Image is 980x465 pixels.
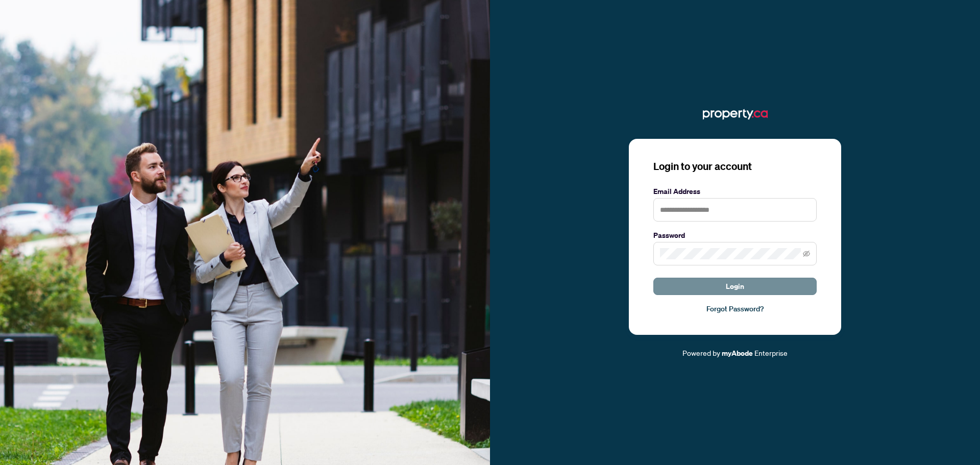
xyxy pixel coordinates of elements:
span: Login [726,278,744,295]
button: Login [653,278,817,295]
label: Password [653,230,817,241]
img: ma-logo [703,106,768,123]
a: Forgot Password? [653,303,817,314]
span: eye-invisible [803,250,810,257]
a: myAbode [722,348,753,359]
span: Powered by [682,348,720,357]
label: Email Address [653,186,817,197]
h3: Login to your account [653,159,817,174]
span: Enterprise [754,348,788,357]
